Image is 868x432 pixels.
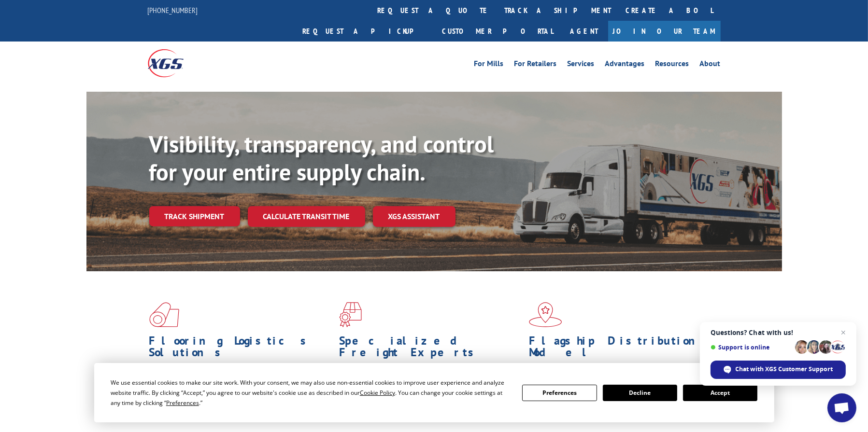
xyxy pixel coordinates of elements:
[373,206,455,227] a: XGS ASSISTANT
[529,302,562,327] img: xgs-icon-flagship-distribution-model-red
[360,389,395,397] span: Cookie Policy
[561,21,608,42] a: Agent
[683,385,757,401] button: Accept
[827,393,856,422] a: Open chat
[94,363,774,422] div: Cookie Consent Prompt
[248,206,365,227] a: Calculate transit time
[148,5,198,15] a: [PHONE_NUMBER]
[529,335,711,363] h1: Flagship Distribution Model
[339,302,362,327] img: xgs-icon-focused-on-flooring-red
[149,302,179,327] img: xgs-icon-total-supply-chain-intelligence-red
[736,365,833,374] span: Chat with XGS Customer Support
[711,344,792,351] span: Support is online
[605,60,645,70] a: Advantages
[700,60,721,70] a: About
[522,385,597,401] button: Preferences
[149,335,332,363] h1: Flooring Logistics Solutions
[339,335,522,363] h1: Specialized Freight Experts
[655,60,689,70] a: Resources
[149,129,494,187] b: Visibility, transparency, and control for your entire supply chain.
[149,206,240,226] a: Track shipment
[608,21,721,42] a: Join Our Team
[111,377,511,408] div: We use essential cookies to make our site work. With your consent, we may also use non-essential ...
[568,60,595,70] a: Services
[435,21,561,42] a: Customer Portal
[166,399,199,407] span: Preferences
[603,385,677,401] button: Decline
[296,21,435,42] a: Request a pickup
[514,60,557,70] a: For Retailers
[711,329,846,336] span: Questions? Chat with us!
[711,361,846,379] span: Chat with XGS Customer Support
[474,60,504,70] a: For Mills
